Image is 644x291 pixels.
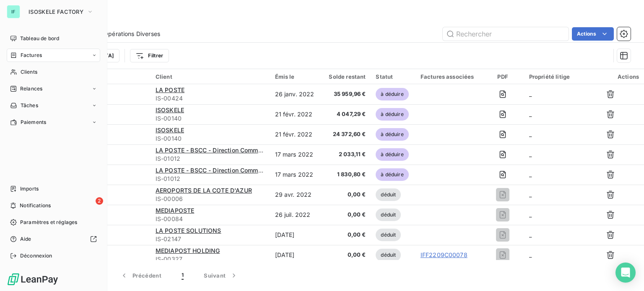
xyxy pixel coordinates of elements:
div: Statut [376,73,410,80]
span: IS-00084 [156,215,265,223]
span: IS-01012 [156,155,265,163]
span: IS-02147 [156,235,265,243]
span: 1 830,80 € [327,170,366,179]
span: à déduire [376,168,408,181]
span: _ [529,251,532,258]
span: MEDIAPOSTE [156,207,195,214]
span: 4 047,29 € [327,110,366,118]
a: Aide [7,232,100,246]
button: Suivant [194,267,248,284]
span: IS-00140 [156,114,265,123]
span: Clients [21,68,37,76]
span: Opérations Diverses [104,30,160,38]
div: Factures associées [421,73,477,80]
span: _ [529,191,532,198]
span: AEROPORTS DE LA COTE D'AZUR [156,187,252,194]
span: 2 033,11 € [327,150,366,159]
span: LA POSTE SOLUTIONS [156,227,221,234]
button: Précédent [110,267,171,284]
span: déduit [376,249,401,261]
span: 0,00 € [327,251,366,259]
span: déduit [376,188,401,201]
span: ISOSKELE [156,126,184,134]
span: LA POSTE - BSCC - Direction Commerciale [156,147,278,154]
span: à déduire [376,148,408,161]
span: à déduire [376,88,408,100]
span: _ [529,231,532,238]
td: 17 mars 2022 [270,144,322,165]
img: Logo LeanPay [7,273,59,286]
span: 2 [96,197,103,205]
input: Rechercher [443,27,569,41]
span: déduit [376,209,401,221]
div: Open Intercom Messenger [615,263,636,283]
td: 21 févr. 2022 [270,104,322,124]
span: IS-00424 [156,94,265,103]
span: _ [529,211,532,218]
span: IS-01012 [156,175,265,183]
span: Tableau de bord [20,35,59,42]
span: Paiements [21,118,46,126]
button: 1 [171,267,194,284]
td: 26 janv. 2022 [270,84,322,104]
span: IS-00140 [156,134,265,143]
button: Actions [572,27,614,41]
button: Filtrer [130,49,169,62]
span: _ [529,151,532,158]
td: 17 mars 2022 [270,165,322,185]
span: Aide [20,235,31,243]
span: IS-00327 [156,255,265,263]
span: ISOSKELE [156,106,184,113]
span: à déduire [376,108,408,121]
span: _ [529,171,532,178]
div: Actions [582,73,639,80]
span: Paramètres et réglages [20,219,77,226]
span: _ [529,90,532,98]
span: LA POSTE - BSCC - Direction Commerciale [156,167,278,174]
span: Notifications [20,202,51,209]
span: 24 372,60 € [327,130,366,139]
span: _ [529,131,532,138]
span: 35 959,96 € [327,90,366,98]
span: à déduire [376,128,408,141]
span: ISOSKELE FACTORY [29,8,83,15]
span: 0,00 € [327,191,366,199]
td: 29 avr. 2022 [270,185,322,205]
td: 21 févr. 2022 [270,124,322,144]
span: IS-00006 [156,195,265,203]
span: déduit [376,229,401,241]
div: Propriété litige [529,73,572,80]
span: Tâches [21,102,38,109]
span: MEDIAPOST HOLDING [156,247,220,254]
span: _ [529,111,532,118]
td: [DATE] [270,245,322,265]
span: Imports [20,185,39,193]
span: 0,00 € [327,231,366,239]
div: PDF [486,73,519,80]
div: Solde restant [327,73,366,80]
div: Client [156,73,265,80]
span: LA POSTE [156,86,184,93]
span: Déconnexion [20,252,52,260]
td: 26 juil. 2022 [270,205,322,225]
span: Factures [21,52,42,59]
td: [DATE] [270,225,322,245]
span: Relances [20,85,42,93]
span: 0,00 € [327,211,366,219]
span: 1 [182,271,184,280]
div: IF [7,5,20,18]
a: IFF2209C00078 [421,251,467,259]
div: Émis le [275,73,317,80]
